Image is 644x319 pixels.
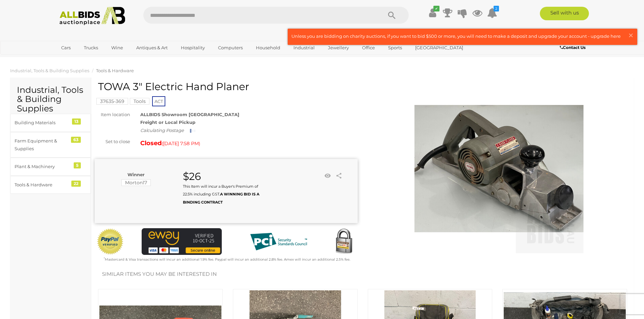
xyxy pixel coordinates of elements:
[132,42,172,53] a: Antiques & Art
[96,99,128,104] a: 37635-369
[96,228,124,255] img: Official PayPal Seal
[71,137,81,143] div: 63
[96,68,134,73] a: Tools & Hardware
[17,85,84,113] h2: Industrial, Tools & Building Supplies
[183,192,259,204] b: A WINNING BID IS A BINDING CONTRACT
[140,112,239,117] strong: ALLBIDS Showroom [GEOGRAPHIC_DATA]
[10,68,89,73] a: Industrial, Tools & Building Supplies
[375,7,409,24] button: Search
[79,42,102,53] a: Trucks
[162,141,200,146] span: ( )
[107,42,127,53] a: Wine
[10,158,91,176] a: Plant & Machinery 5
[428,7,438,19] a: ✔
[214,42,247,53] a: Computers
[15,119,70,127] div: Building Materials
[330,228,357,255] img: Secured by Rapid SSL
[74,162,81,168] div: 5
[384,42,406,53] a: Sports
[163,140,199,147] span: [DATE] 7:58 PM
[10,114,91,132] a: Building Materials 13
[142,228,222,255] img: eWAY Payment Gateway
[130,98,149,105] mark: Tools
[560,44,587,51] a: Contact Us
[323,171,333,181] li: Watch this item
[358,42,379,53] a: Office
[127,172,145,177] b: Winner
[560,45,586,50] b: Contact Us
[140,128,184,133] i: Calculating Postage
[494,6,499,11] i: 2
[190,129,195,133] img: small-loading.gif
[245,228,312,255] img: PCI DSS compliant
[72,118,81,125] div: 13
[252,42,285,53] a: Household
[433,6,439,11] i: ✔
[10,176,91,194] a: Tools & Hardware 22
[324,42,353,53] a: Jewellery
[183,184,259,205] small: This Item will incur a Buyer's Premium of 22.5% including GST.
[628,29,634,42] span: ×
[540,7,589,20] a: Sell with us
[56,7,129,25] img: Allbids.com.au
[90,138,135,145] div: Set to close
[96,98,128,105] mark: 37635-369
[130,99,149,104] a: Tools
[90,111,135,118] div: Item location
[411,42,468,53] a: [GEOGRAPHIC_DATA]
[152,96,165,106] span: ACT
[121,179,151,186] mark: Morton17
[10,132,91,158] a: Farm Equipment & Supplies 63
[289,42,319,53] a: Industrial
[15,137,70,153] div: Farm Equipment & Supplies
[71,181,81,187] div: 22
[487,7,497,19] a: 2
[176,42,209,53] a: Hospitality
[414,84,583,253] img: TOWA 3" Electric Hand Planer
[140,139,162,147] strong: Closed
[183,170,201,183] strong: $26
[98,81,356,92] h1: TOWA 3" Electric Hand Planer
[15,163,70,170] div: Plant & Machinery
[104,257,350,262] small: Mastercard & Visa transactions will incur an additional 1.9% fee. Paypal will incur an additional...
[57,42,75,53] a: Cars
[102,271,623,277] h2: Similar items you may be interested in
[140,119,195,125] strong: Freight or Local Pickup
[15,181,70,189] div: Tools & Hardware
